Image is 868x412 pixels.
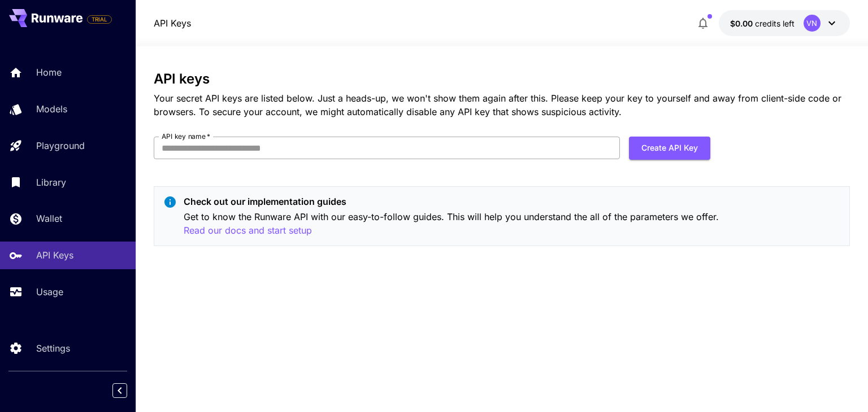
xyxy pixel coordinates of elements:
h3: API keys [154,71,849,87]
p: Settings [36,341,70,355]
p: Check out our implementation guides [184,195,840,208]
button: Read our docs and start setup [184,223,312,238]
div: VN [804,15,821,32]
a: API Keys [154,16,191,30]
nav: breadcrumb [154,16,191,30]
button: Create API Key [629,137,710,160]
div: Collapse sidebar [121,380,136,401]
p: Get to know the Runware API with our easy-to-follow guides. This will help you understand the all... [184,210,840,238]
div: $0.00 [730,17,795,29]
span: Add your payment card to enable full platform functionality. [87,12,112,26]
span: credits left [755,19,795,28]
p: Your secret API keys are listed below. Just a heads-up, we won't show them again after this. Plea... [154,91,849,119]
p: API Keys [36,248,73,262]
p: Home [36,65,62,79]
p: Models [36,102,67,116]
button: $0.00VN [719,10,850,36]
span: $0.00 [730,19,755,28]
span: TRIAL [88,15,111,24]
p: Library [36,176,66,189]
p: Playground [36,139,85,152]
button: Collapse sidebar [112,383,127,398]
p: Usage [36,285,63,299]
p: Wallet [36,212,62,225]
label: API key name [162,132,210,141]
